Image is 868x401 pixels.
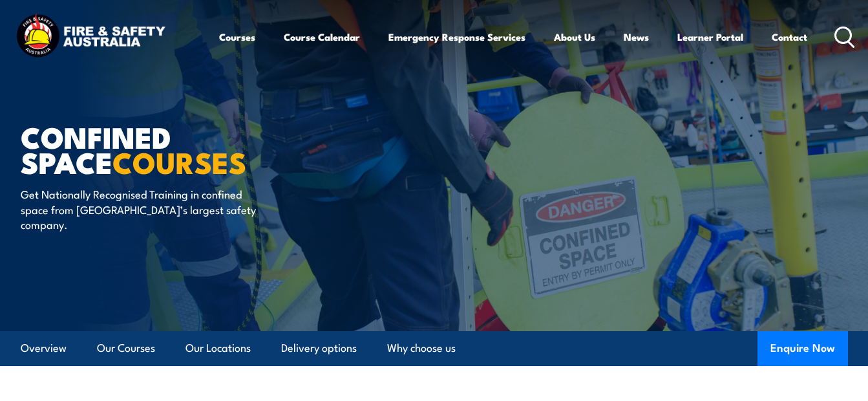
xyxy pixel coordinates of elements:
[387,331,456,365] a: Why choose us
[21,186,257,232] p: Get Nationally Recognised Training in confined space from [GEOGRAPHIC_DATA]’s largest safety comp...
[284,21,360,52] a: Course Calendar
[281,331,357,365] a: Delivery options
[219,21,255,52] a: Courses
[185,331,251,365] a: Our Locations
[757,331,848,366] button: Enquire Now
[388,21,525,52] a: Emergency Response Services
[772,21,807,52] a: Contact
[112,139,246,184] strong: COURSES
[624,21,649,52] a: News
[21,124,340,174] h1: Confined Space
[554,21,595,52] a: About Us
[677,21,743,52] a: Learner Portal
[97,331,155,365] a: Our Courses
[21,331,67,365] a: Overview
